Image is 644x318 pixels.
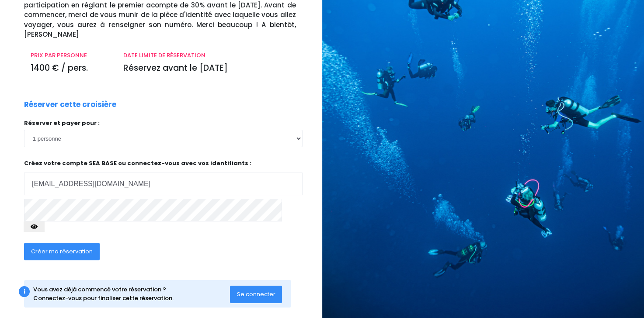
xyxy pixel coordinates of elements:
p: 1400 € / pers. [31,62,110,75]
p: PRIX PAR PERSONNE [31,51,110,60]
span: Créer ma réservation [31,247,93,256]
div: i [19,286,30,297]
div: Vous avez déjà commencé votre réservation ? Connectez-vous pour finaliser cette réservation. [33,285,230,302]
span: Se connecter [237,290,275,298]
p: Réserver cette croisière [24,99,116,111]
p: Réserver et payer pour : [24,119,303,128]
p: DATE LIMITE DE RÉSERVATION [123,51,296,60]
button: Se connecter [230,286,282,303]
a: Se connecter [230,290,282,297]
p: Réservez avant le [DATE] [123,62,296,75]
button: Créer ma réservation [24,243,100,260]
p: Créez votre compte SEA BASE ou connectez-vous avec vos identifiants : [24,159,303,195]
input: Adresse email [24,173,303,195]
